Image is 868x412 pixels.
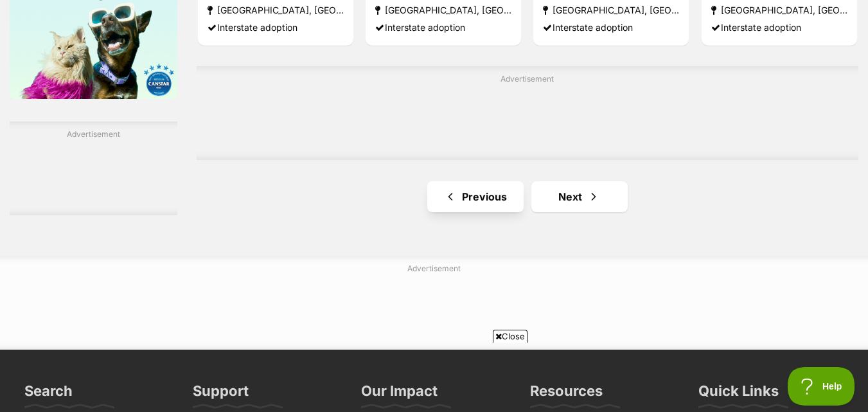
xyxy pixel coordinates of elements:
[10,121,177,215] div: Advertisement
[197,181,858,212] nav: Pagination
[208,19,344,36] div: Interstate adoption
[375,19,511,36] div: Interstate adoption
[788,367,855,406] iframe: Help Scout Beacon - Open
[193,382,249,408] h3: Support
[543,1,679,19] strong: [GEOGRAPHIC_DATA], [GEOGRAPHIC_DATA]
[711,1,847,19] strong: [GEOGRAPHIC_DATA], [GEOGRAPHIC_DATA]
[698,382,779,408] h3: Quick Links
[197,66,858,160] div: Advertisement
[208,1,344,19] strong: [GEOGRAPHIC_DATA], [GEOGRAPHIC_DATA]
[493,330,527,343] span: Close
[200,348,668,406] iframe: Advertisement
[375,1,511,19] strong: [GEOGRAPHIC_DATA], [GEOGRAPHIC_DATA]
[543,19,679,36] div: Interstate adoption
[24,382,73,408] h3: Search
[531,181,628,212] a: Next page
[711,19,847,36] div: Interstate adoption
[427,181,524,212] a: Previous page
